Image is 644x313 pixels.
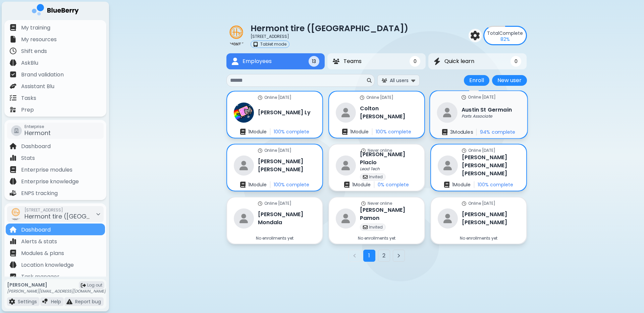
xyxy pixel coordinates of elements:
button: All users [377,75,420,86]
img: company thumbnail [10,208,22,220]
img: company logo [32,4,79,18]
p: 82 % [500,36,510,42]
img: file icon [10,250,16,256]
span: Total [487,30,499,37]
p: Online [DATE] [468,95,496,100]
img: file icon [10,95,16,101]
a: online statusOnline [DATE]restaurant[PERSON_NAME] [PERSON_NAME]enrollments1Module100% complete [226,144,323,191]
p: Never online [368,201,392,206]
a: online statusOnline [DATE]restaurantAustin St GermainParts Associateenrollments3Modules94% complete [429,90,528,139]
img: file icon [10,71,16,78]
p: Online [DATE] [468,201,495,206]
p: 100 % complete [274,182,309,188]
img: file icon [10,261,16,268]
img: file icon [10,83,16,89]
img: restaurant [234,208,254,229]
button: TeamsTeams0 [327,53,426,69]
img: file icon [10,59,16,66]
span: All users [390,77,409,83]
p: 100 % complete [376,129,411,135]
button: EmployeesEmployees13 [226,53,325,69]
img: expand [411,77,415,83]
p: 1 Module [352,182,371,188]
img: Quick learn [434,58,440,65]
img: file icon [10,154,16,161]
img: settings [471,31,480,40]
img: file icon [10,166,16,173]
p: Lead Tech [360,166,380,172]
p: Invited [369,174,383,180]
p: Location knowledge [21,261,74,269]
p: ENPS tracking [21,189,58,197]
img: online status [258,201,262,206]
p: [PERSON_NAME] [7,282,106,288]
img: online status [462,148,466,153]
p: Invited [369,225,383,230]
img: Teams [333,59,339,64]
p: 94 % complete [480,129,515,135]
button: Next page [393,250,405,262]
p: My training [21,24,50,32]
p: Alerts & stats [21,238,57,246]
h3: [PERSON_NAME] Pamon [360,206,418,222]
img: file icon [10,190,16,196]
p: 100 % complete [478,182,513,188]
button: Go to page 1 [363,250,375,262]
button: Enroll [464,75,489,86]
img: file icon [10,24,16,31]
img: file icon [10,36,16,43]
button: New user [492,75,527,86]
p: AskBlu [21,59,38,67]
img: enrollments [344,182,350,188]
img: enrollments [442,129,447,135]
p: 3 Module s [450,129,473,135]
p: 1 Module [452,182,471,188]
img: file icon [10,238,16,245]
h3: [PERSON_NAME] Ly [258,109,311,117]
span: 13 [312,58,316,64]
p: Brand validation [21,71,64,79]
p: Online [DATE] [264,95,291,100]
p: Help [51,299,61,305]
p: No enrollments yet [358,236,395,241]
p: Assistant Blu [21,82,54,90]
img: restaurant [336,155,356,176]
p: Hermont tire ([GEOGRAPHIC_DATA]) [251,23,408,34]
p: Modules & plans [21,249,64,257]
p: 1 Module [248,129,267,135]
p: Online [DATE] [468,148,495,153]
img: restaurant [438,208,458,229]
h3: Austin St Germain [462,106,512,114]
a: online statusOnline [DATE]restaurant[PERSON_NAME] [PERSON_NAME]No enrollments yet [430,197,527,244]
img: online status [258,96,262,100]
span: 0 [515,58,518,64]
p: Enterprise modules [21,166,72,174]
button: Quick learnQuick learn0 [428,53,527,69]
p: 100 % complete [274,129,309,135]
h3: [PERSON_NAME] [PERSON_NAME] [462,210,520,227]
img: restaurant [438,155,458,176]
p: My resources [21,36,57,44]
p: Tablet mode [260,42,286,47]
img: search icon [367,78,372,83]
span: Quick learn [444,57,474,65]
img: file icon [10,48,16,54]
img: file icon [10,178,16,185]
p: Enterprise knowledge [21,178,79,186]
span: Employees [243,57,272,65]
button: Go to page 2 [378,250,390,262]
img: tablet [254,42,258,47]
img: enrollments [240,182,246,188]
img: invited [363,175,368,179]
img: enrollments [240,129,246,135]
img: company thumbnail [226,25,247,46]
p: Dashboard [21,226,51,234]
span: Log out [87,283,102,288]
p: Report bug [75,299,101,305]
span: Hermont tire ([GEOGRAPHIC_DATA]) [24,212,134,221]
img: logout [81,283,86,288]
a: online statusOnline [DATE]restaurant[PERSON_NAME] MondalaNo enrollments yet [226,197,323,244]
span: 0 [414,58,417,64]
img: restaurant [336,208,356,229]
h3: [PERSON_NAME] [PERSON_NAME] [258,158,316,174]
